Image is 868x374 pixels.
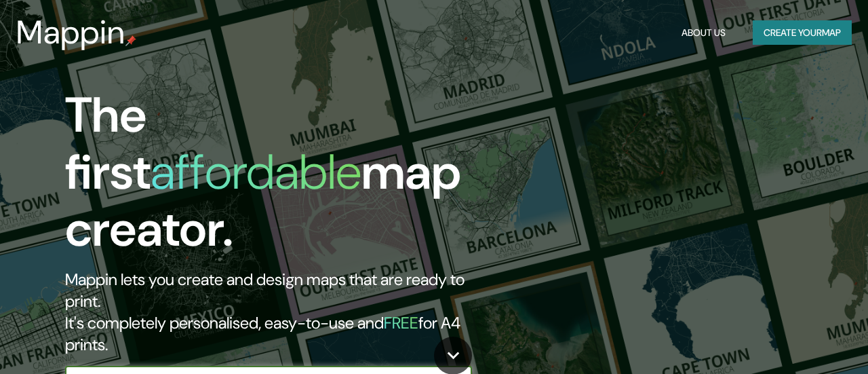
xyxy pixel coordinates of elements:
h5: FREE [384,312,418,333]
button: About Us [676,20,731,45]
h3: Mappin [16,14,125,52]
h1: affordable [151,141,361,204]
button: Create yourmap [753,20,852,45]
img: mappin-pin [125,35,136,46]
h2: Mappin lets you create and design maps that are ready to print. It's completely personalised, eas... [65,269,499,356]
h1: The first map creator. [65,87,499,269]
